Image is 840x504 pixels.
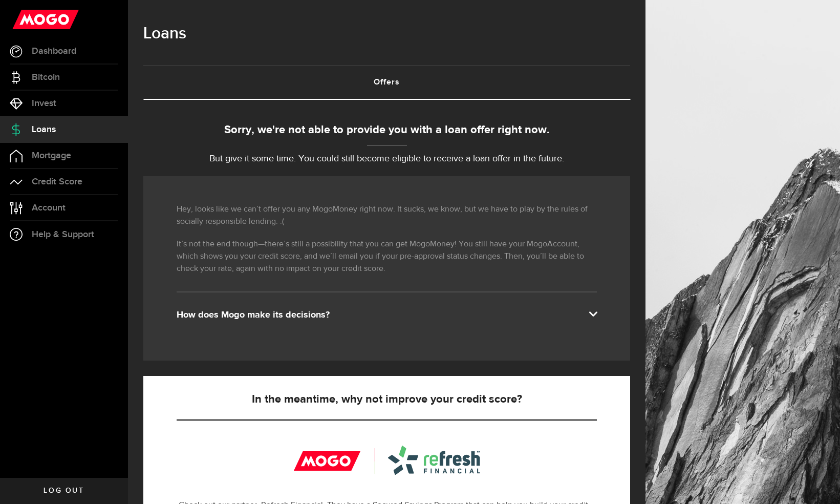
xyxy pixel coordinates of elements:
ul: Tabs Navigation [143,65,630,100]
a: Offers [143,66,630,99]
h1: Loans [143,20,630,47]
div: Sorry, we're not able to provide you with a loan offer right now. [143,122,630,139]
span: Mortgage [32,151,71,160]
span: Dashboard [32,47,76,56]
span: Account [32,203,66,213]
p: Hey, looks like we can’t offer you any MogoMoney right now. It sucks, we know, but we have to pla... [177,203,597,228]
div: How does Mogo make its decisions? [177,309,597,321]
h5: In the meantime, why not improve your credit score? [177,393,597,406]
iframe: LiveChat chat widget [797,461,840,504]
span: Bitcoin [32,73,60,82]
span: Invest [32,99,56,108]
span: Loans [32,125,56,134]
span: Log out [44,487,84,494]
p: It’s not the end though—there’s still a possibility that you can get MogoMoney! You still have yo... [177,238,597,275]
p: But give it some time. You could still become eligible to receive a loan offer in the future. [143,152,630,166]
span: Credit Score [32,177,82,186]
span: Help & Support [32,230,94,239]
